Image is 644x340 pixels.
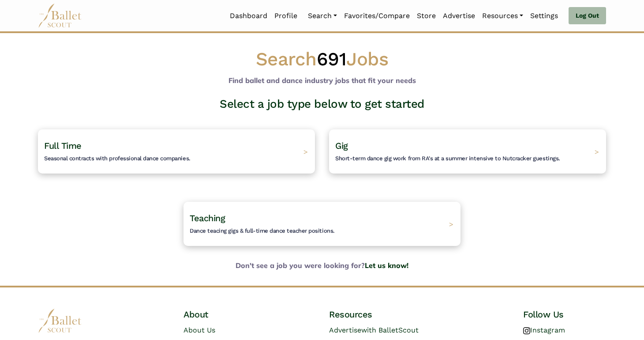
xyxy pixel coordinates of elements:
[304,7,341,25] a: Search
[31,260,613,272] b: Don't see a job you were looking for?
[271,7,301,25] a: Profile
[335,155,560,162] span: Short-term dance gig work from RA's at a summer intensive to Nutcracker guestings.
[595,147,599,156] span: >
[183,326,215,334] a: About Us
[183,309,266,320] h4: About
[449,219,453,228] span: >
[523,309,606,320] h4: Follow Us
[361,326,419,334] span: with BalletScout
[527,7,562,25] a: Settings
[329,129,606,174] a: GigShort-term dance gig work from RA's at a summer intensive to Nutcracker guestings. >
[44,155,191,162] span: Seasonal contracts with professional dance companies.
[303,147,308,156] span: >
[317,48,347,70] span: 691
[329,326,419,334] a: Advertisewith BalletScout
[190,213,225,223] span: Teaching
[341,7,413,25] a: Favorites/Compare
[569,7,606,25] a: Log Out
[31,97,613,112] h3: Select a job type below to get started
[190,227,335,234] span: Dance teacing gigs & full-time dance teacher positions.
[439,7,479,25] a: Advertise
[38,47,606,72] h1: Search Jobs
[38,129,315,174] a: Full TimeSeasonal contracts with professional dance companies. >
[38,309,82,333] img: logo
[44,140,82,151] span: Full Time
[335,140,348,151] span: Gig
[479,7,527,25] a: Resources
[228,76,416,85] b: Find ballet and dance industry jobs that fit your needs
[523,326,565,334] a: Instagram
[523,327,530,334] img: instagram logo
[183,202,461,246] a: TeachingDance teacing gigs & full-time dance teacher positions. >
[413,7,439,25] a: Store
[329,309,461,320] h4: Resources
[226,7,271,25] a: Dashboard
[365,261,408,270] a: Let us know!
